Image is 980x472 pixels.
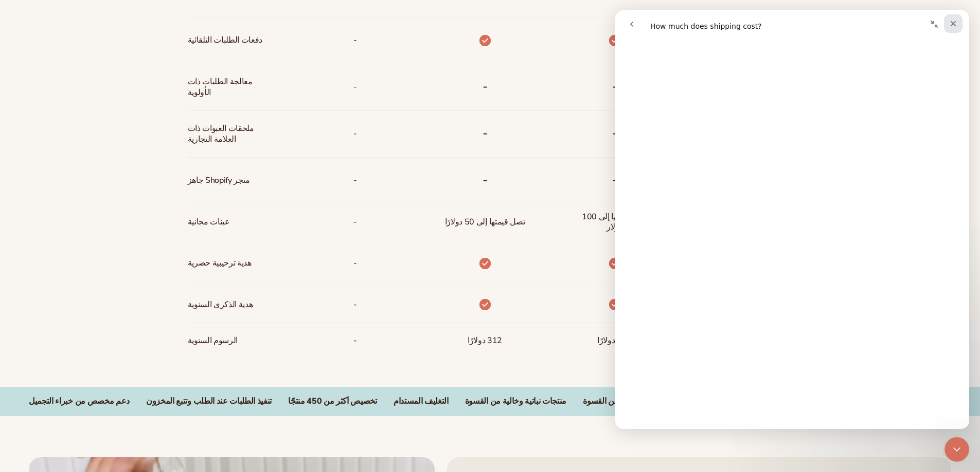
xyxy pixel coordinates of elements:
font: - [353,257,357,269]
font: 588 دولارًا [597,335,632,346]
font: تصل قيمتها إلى 50 دولارًا [445,216,525,228]
font: - [612,125,617,141]
font: - [612,78,617,95]
font: - [353,128,357,139]
font: منتجات نباتية وخالية من القسوة [583,395,684,407]
iframe: الدردشة المباشرة عبر الاتصال الداخلي [945,437,969,462]
font: - [353,335,357,346]
font: تنفيذ الطلبات عند الطلب وتتبع المخزون [146,395,272,407]
font: تخصيص أكثر من 450 منتجًا [288,395,377,407]
font: - [353,81,357,92]
font: الرسوم السنوية [188,335,238,346]
font: - [483,172,488,188]
font: 312 دولارًا [468,335,502,346]
font: منتجات نباتية وخالية من القسوة [465,395,566,407]
font: - [612,172,617,188]
font: - [353,216,357,228]
font: - [353,34,357,46]
font: ملحقات العبوات ذات العلامة التجارية [188,123,254,145]
font: - [353,175,357,186]
font: عينات مجانية [188,216,230,228]
font: هدية الذكرى السنوية [188,299,253,310]
font: - [353,299,357,310]
font: معالجة الطلبات ذات الأولوية [188,76,253,98]
font: التغليف المستدام [394,395,449,407]
font: تصل قيمتها إلى 100 دولار [582,211,647,233]
font: - [483,125,488,141]
font: متجر Shopify جاهز [188,175,251,186]
font: دعم مخصص من خبراء التجميل [29,395,130,407]
iframe: الدردشة المباشرة عبر الاتصال الداخلي [615,10,969,429]
font: دفعات الطلبات التلقائية [188,34,263,46]
font: هدية ترحيبية حصرية [188,257,252,269]
font: - [483,78,488,95]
